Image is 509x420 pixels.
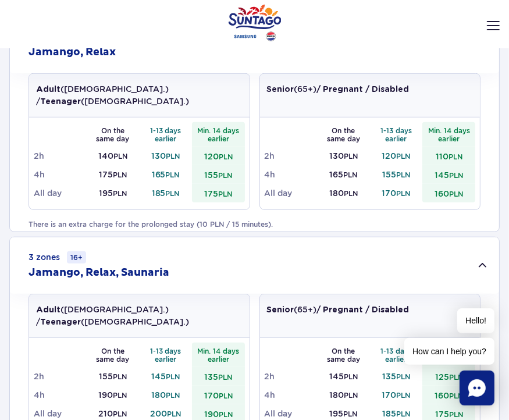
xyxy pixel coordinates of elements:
small: PLN [449,373,463,382]
small: PLN [113,170,127,179]
td: 145 [317,367,370,386]
td: 170 [370,184,423,202]
small: PLN [344,391,358,400]
small: PLN [166,189,180,198]
th: 1-13 days earlier [370,122,423,147]
p: (65+) [267,83,410,95]
small: 16+ [67,251,86,264]
strong: / Pregnant / Disabled [317,306,410,314]
p: ([DEMOGRAPHIC_DATA].) / ([DEMOGRAPHIC_DATA].) [36,83,243,108]
small: PLN [113,391,127,400]
small: PLN [219,410,233,419]
strong: Senior [267,306,294,314]
td: 4h [34,165,87,184]
small: PLN [449,152,462,161]
td: 155 [370,165,423,184]
strong: Senior [267,86,294,94]
th: On the same day [87,343,140,367]
th: Min. 14 days earlier [422,122,475,147]
strong: Adult [36,86,60,94]
small: PLN [343,170,357,179]
td: 165 [139,165,192,184]
div: Chat [460,371,494,405]
small: PLN [397,189,411,198]
small: PLN [113,372,127,381]
td: 180 [317,184,370,202]
td: 170 [192,386,245,404]
p: ([DEMOGRAPHIC_DATA].) / ([DEMOGRAPHIC_DATA].) [36,304,243,328]
small: PLN [449,410,463,419]
td: 180 [317,386,370,404]
small: PLN [113,189,127,198]
td: 175 [192,184,245,202]
td: 2h [34,147,87,165]
td: 180 [139,386,192,404]
small: PLN [343,410,357,418]
td: 190 [87,386,140,404]
small: PLN [396,170,410,179]
strong: Teenager [40,98,81,106]
td: 160 [422,184,475,202]
th: On the same day [317,343,370,367]
small: PLN [396,372,410,381]
td: 130 [317,147,370,165]
td: 130 [139,147,192,165]
th: On the same day [87,122,140,147]
small: PLN [113,152,127,161]
th: Min. 14 days earlier [192,343,245,367]
small: PLN [449,171,463,180]
td: 120 [370,147,423,165]
strong: Teenager [40,318,81,326]
td: 2h [265,147,318,165]
small: PLN [218,190,232,198]
td: 175 [87,165,140,184]
p: There is an extra charge for the prolonged stay (10 PLN / 15 minutes). [29,219,480,230]
small: PLN [219,391,233,400]
span: Hello! [457,308,494,333]
small: PLN [396,410,410,418]
small: PLN [218,171,232,180]
span: How can I help you? [404,338,494,365]
th: 1-13 days earlier [139,122,192,147]
img: Open menu [487,21,500,30]
td: 2h [265,367,318,386]
strong: Adult [36,306,60,314]
small: PLN [397,152,411,161]
td: All day [34,184,87,202]
a: Park of Poland [228,4,281,41]
p: (65+) [267,304,410,316]
td: 125 [422,367,475,386]
td: 140 [87,147,140,165]
small: PLN [167,410,181,418]
h2: Jamango, Relax, Saunaria [29,266,169,280]
td: 185 [139,184,192,202]
small: PLN [166,152,180,161]
td: 2h [34,367,87,386]
small: PLN [166,391,180,400]
th: 1-13 days earlier [370,343,423,367]
td: 165 [317,165,370,184]
td: 4h [265,386,318,404]
small: PLN [344,372,358,381]
td: 135 [192,367,245,386]
small: 3 zones [29,251,86,264]
small: PLN [449,391,463,400]
td: 155 [87,367,140,386]
td: All day [265,184,318,202]
small: PLN [344,152,358,161]
td: 160 [422,386,475,404]
td: 145 [422,165,475,184]
small: PLN [397,391,411,400]
th: On the same day [317,122,370,147]
small: PLN [219,152,233,161]
td: 120 [192,147,245,165]
small: PLN [113,410,127,418]
small: PLN [166,170,180,179]
td: 110 [422,147,475,165]
td: 195 [87,184,140,202]
td: 170 [370,386,423,404]
small: PLN [449,190,463,198]
th: 1-13 days earlier [139,343,192,367]
small: PLN [344,189,358,198]
strong: / Pregnant / Disabled [317,86,410,94]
